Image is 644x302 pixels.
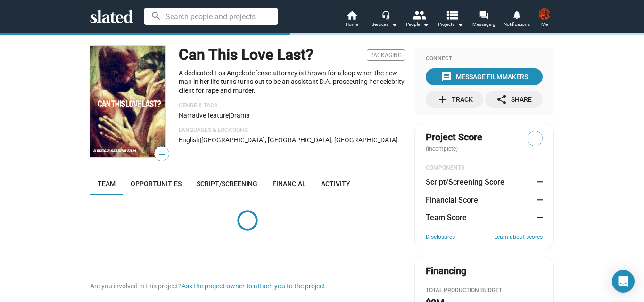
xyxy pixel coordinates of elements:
[533,7,556,31] button: Kate WinterMe
[426,55,543,63] div: Connect
[512,10,521,19] mat-icon: notifications
[90,282,405,291] div: Are you involved in this project?
[321,180,350,188] span: Activity
[454,19,466,30] mat-icon: arrow_drop_down
[612,270,635,293] div: Open Intercom Messenger
[504,19,530,30] span: Notifications
[479,10,488,19] mat-icon: forum
[265,172,314,195] a: Financial
[90,172,123,195] a: Team
[335,9,368,30] a: Home
[434,9,467,30] button: Projects
[528,133,542,145] span: —
[496,91,532,108] div: Share
[367,49,405,61] span: Packaging
[426,91,483,108] button: Track
[388,19,400,30] mat-icon: arrow_drop_down
[197,180,257,188] span: Script/Screening
[426,68,543,85] button: Message Filmmakers
[272,180,306,188] span: Financial
[472,19,495,30] span: Messaging
[426,131,482,144] span: Project Score
[200,136,201,144] span: |
[426,287,543,294] div: Total Production budget
[189,172,265,195] a: Script/Screening
[131,180,182,188] span: Opportunities
[426,164,543,172] div: COMPONENTS
[500,9,533,30] a: Notifications
[467,9,500,30] a: Messaging
[426,265,466,278] div: Financing
[426,146,460,152] span: (incomplete)
[412,8,426,22] mat-icon: people
[179,69,405,95] p: A dedicated Los Angele defense attorney is thrown for a loop when the new man in her life turns t...
[123,172,189,195] a: Opportunities
[426,195,478,205] dt: Financial Score
[229,112,230,119] span: |
[534,212,543,222] dd: —
[534,195,543,205] dd: —
[314,172,358,195] a: Activity
[155,148,169,160] span: —
[438,19,464,30] span: Projects
[534,177,543,187] dd: —
[445,8,459,22] mat-icon: view_list
[381,10,390,19] mat-icon: headset_mic
[144,8,278,25] input: Search people and projects
[437,91,473,108] div: Track
[179,127,405,134] p: Languages & Locations
[441,71,452,82] mat-icon: message
[406,19,429,30] div: People
[98,180,116,188] span: Team
[401,9,434,30] button: People
[182,282,327,291] button: Ask the project owner to attach you to the project.
[90,46,165,157] img: Can This Love Last?
[346,19,358,30] span: Home
[201,136,398,144] span: [GEOGRAPHIC_DATA], [GEOGRAPHIC_DATA], [GEOGRAPHIC_DATA]
[485,91,543,108] button: Share
[426,177,504,187] dt: Script/Screening Score
[426,234,455,241] a: Disclosures
[179,102,405,110] p: Genre & Tags
[346,9,357,21] mat-icon: home
[541,19,548,30] span: Me
[420,19,431,30] mat-icon: arrow_drop_down
[179,112,229,119] span: Narrative feature
[437,94,448,105] mat-icon: add
[539,8,550,20] img: Kate Winter
[441,68,528,85] div: Message Filmmakers
[368,9,401,30] button: Services
[494,234,543,241] a: Learn about scores
[230,112,250,119] span: Drama
[426,212,467,222] dt: Team Score
[496,94,507,105] mat-icon: share
[179,45,314,65] h1: Can This Love Last?
[372,19,398,30] div: Services
[179,136,200,144] span: English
